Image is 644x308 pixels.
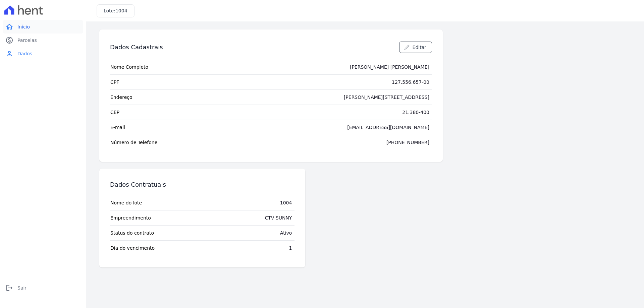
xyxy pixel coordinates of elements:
[289,245,292,251] div: 1
[110,64,148,70] span: Nome Completo
[3,281,83,295] a: logoutSair
[110,79,119,85] span: CPF
[115,8,127,13] span: 1004
[110,245,155,251] span: Dia do vencimento
[17,285,26,291] span: Sair
[3,47,83,60] a: personDados
[386,139,429,146] div: [PHONE_NUMBER]
[344,94,429,101] div: [PERSON_NAME][STREET_ADDRESS]
[280,230,292,236] div: Ativo
[110,94,132,101] span: Endereço
[110,181,166,189] h3: Dados Contratuais
[110,199,142,206] span: Nome do lote
[110,43,163,51] h3: Dados Cadastrais
[5,50,13,58] i: person
[110,109,119,116] span: CEP
[280,199,292,206] div: 1004
[347,124,429,131] div: [EMAIL_ADDRESS][DOMAIN_NAME]
[5,36,13,44] i: paid
[3,20,83,34] a: homeInício
[402,109,429,116] div: 21.380-400
[17,37,37,44] span: Parcelas
[3,34,83,47] a: paidParcelas
[110,124,125,131] span: E-mail
[110,139,157,146] span: Número de Telefone
[104,7,127,14] h3: Lote:
[265,214,292,221] div: CTV SUNNY
[392,79,429,85] div: 127.556.657-00
[17,50,32,57] span: Dados
[5,284,13,292] i: logout
[110,230,154,236] span: Status do contrato
[17,23,30,30] span: Início
[399,42,432,53] a: Editar
[350,64,429,70] div: [PERSON_NAME] [PERSON_NAME]
[110,214,151,221] span: Empreendimento
[5,23,13,31] i: home
[413,44,426,51] span: Editar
